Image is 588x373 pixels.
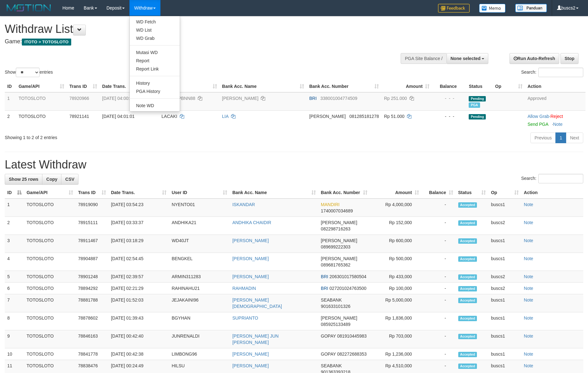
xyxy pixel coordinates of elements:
td: buscs1 [488,294,521,312]
td: TOTOSLOTO [24,330,76,348]
img: MOTION_logo.png [5,3,53,13]
td: TOTOSLOTO [16,110,67,130]
span: Accepted [458,274,477,280]
td: · [525,110,585,130]
a: 1 [555,132,566,143]
td: Rp 433,000 [370,271,422,283]
a: Send PGA [528,122,548,127]
a: [PERSON_NAME] [222,96,259,101]
td: 6 [5,283,24,294]
td: 7 [5,294,24,312]
span: BRI [321,274,328,279]
td: Approved [525,92,585,111]
th: Bank Acc. Name: activate to sort column ascending [230,187,318,199]
td: Rp 500,000 [370,253,422,271]
td: JEJAKAINI96 [169,294,230,312]
td: Rp 1,836,000 [370,312,422,330]
td: - [422,235,456,253]
span: [PERSON_NAME] [321,238,357,243]
a: [PERSON_NAME] [232,274,269,279]
th: ID: activate to sort column descending [5,187,24,199]
th: Trans ID: activate to sort column ascending [76,187,109,199]
a: Note [524,286,533,291]
a: History [130,79,180,87]
td: - [422,217,456,235]
span: Accepted [458,238,477,244]
span: Accepted [458,316,477,321]
a: Note [524,363,533,368]
th: Status [466,81,492,92]
span: PGA [469,102,480,108]
td: [DATE] 01:52:03 [109,294,169,312]
th: Trans ID: activate to sort column ascending [67,81,99,92]
td: - [422,312,456,330]
a: Note WD [130,101,180,110]
a: Note [524,274,533,279]
td: 78878602 [76,312,109,330]
td: buscs1 [488,330,521,348]
td: TOTOSLOTO [24,294,76,312]
span: [DATE] 04:00:11 [102,96,134,101]
span: Rp 51.000 [384,114,404,119]
th: Bank Acc. Name: activate to sort column ascending [220,81,307,92]
td: RAHINAHU21 [169,283,230,294]
span: Copy 081285181278 to clipboard [349,114,379,119]
img: panduan.png [515,4,547,12]
span: Pending [469,114,486,119]
span: Rp 251.000 [384,96,407,101]
a: LIA [222,114,228,119]
span: 78921141 [69,114,89,119]
td: [DATE] 02:39:57 [109,271,169,283]
td: Rp 100,000 [370,283,422,294]
td: buscs1 [488,312,521,330]
a: RAHMADIN [232,286,256,291]
th: Action [525,81,585,92]
a: WD List [130,26,180,34]
th: Op: activate to sort column ascending [493,81,525,92]
th: Date Trans.: activate to sort column descending [100,81,159,92]
span: Copy 085925133489 to clipboard [321,322,350,327]
span: None selected [451,56,481,61]
td: buscs2 [488,217,521,235]
span: Copy [46,177,57,182]
div: Showing 1 to 2 of 2 entries [5,132,240,141]
a: [PERSON_NAME] [232,363,269,368]
td: Rp 152,000 [370,217,422,235]
span: Accepted [458,256,477,262]
a: Report [130,57,180,65]
td: Rp 703,000 [370,330,422,348]
th: User ID: activate to sort column ascending [159,81,219,92]
h1: Latest Withdraw [5,158,583,171]
td: 78894292 [76,283,109,294]
td: buscs1 [488,235,521,253]
a: [PERSON_NAME] [232,256,269,261]
td: TOTOSLOTO [24,283,76,294]
td: 4 [5,253,24,271]
a: Note [553,122,563,127]
td: JUNRENALDI [169,330,230,348]
td: 2 [5,217,24,235]
td: BGYHAN [169,312,230,330]
td: ARMIN311283 [169,271,230,283]
span: Show 25 rows [9,177,38,182]
td: buscs2 [488,283,521,294]
span: BRI [321,286,328,291]
td: LIMBONG96 [169,348,230,360]
a: [PERSON_NAME][DEMOGRAPHIC_DATA] [232,297,282,309]
select: Showentries [16,68,40,77]
span: Accepted [458,334,477,339]
a: Next [566,132,583,143]
td: buscs1 [488,199,521,217]
th: Balance [432,81,466,92]
a: [PERSON_NAME] [232,352,269,357]
td: TOTOSLOTO [24,312,76,330]
th: Amount: activate to sort column ascending [381,81,432,92]
a: Note [524,256,533,261]
td: TOTOSLOTO [24,199,76,217]
th: Bank Acc. Number: activate to sort column ascending [307,81,381,92]
td: WD40JT [169,235,230,253]
span: Copy 338001004774509 to clipboard [320,96,357,101]
td: BENGKEL [169,253,230,271]
td: - [422,348,456,360]
a: WD Fetch [130,18,180,26]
